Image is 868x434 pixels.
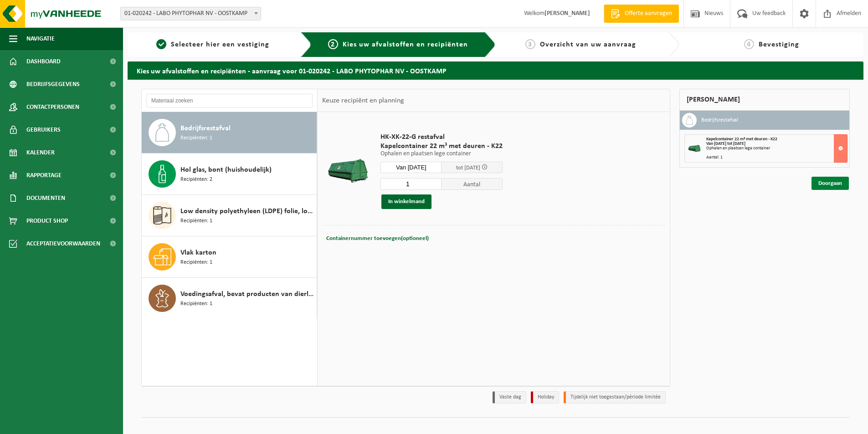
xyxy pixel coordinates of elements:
[706,141,745,146] strong: Van [DATE] tot [DATE]
[142,112,317,153] button: Bedrijfsrestafval Recipiënten: 1
[26,164,62,187] span: Rapportage
[26,96,79,118] span: Contactpersonen
[540,41,636,48] span: Overzicht van uw aanvraag
[442,178,503,190] span: Aantal
[380,142,503,151] span: Kapelcontainer 22 m³ met deuren - K22
[128,61,863,79] h2: Kies uw afvalstoffen en recipiënten - aanvraag voor 01-020242 - LABO PHYTOPHAR NV - OOSTKAMP
[525,39,535,49] span: 3
[706,155,847,160] div: Aantal: 1
[381,194,431,209] button: In winkelmand
[142,195,317,236] button: Low density polyethyleen (LDPE) folie, los, naturel Recipiënten: 1
[142,278,317,319] button: Voedingsafval, bevat producten van dierlijke oorsprong, gemengde verpakking (exclusief glas), cat...
[564,391,666,403] li: Tijdelijk niet toegestaan/période limitée
[325,232,430,245] button: Containernummer toevoegen(optioneel)
[604,5,679,23] a: Offerte aanvragen
[706,137,777,142] span: Kapelcontainer 22 m³ met deuren - K22
[679,89,850,111] div: [PERSON_NAME]
[180,134,212,143] span: Recipiënten: 1
[26,187,65,209] span: Documenten
[180,164,272,175] span: Hol glas, bont (huishoudelijk)
[180,175,212,184] span: Recipiënten: 2
[171,41,269,48] span: Selecteer hier een vestiging
[180,123,231,134] span: Bedrijfsrestafval
[120,7,261,20] span: 01-020242 - LABO PHYTOPHAR NV - OOSTKAMP
[180,217,212,225] span: Recipiënten: 1
[26,141,55,164] span: Kalender
[343,41,468,48] span: Kies uw afvalstoffen en recipiënten
[544,10,590,17] strong: [PERSON_NAME]
[26,232,100,255] span: Acceptatievoorwaarden
[26,50,61,73] span: Dashboard
[706,146,847,151] div: Ophalen en plaatsen lege container
[26,27,55,50] span: Navigatie
[180,300,212,308] span: Recipiënten: 1
[701,113,738,128] h3: Bedrijfsrestafval
[26,209,68,232] span: Product Shop
[180,206,314,217] span: Low density polyethyleen (LDPE) folie, los, naturel
[318,89,409,112] div: Keuze recipiënt en planning
[328,39,338,49] span: 2
[142,236,317,278] button: Vlak karton Recipiënten: 1
[180,289,314,300] span: Voedingsafval, bevat producten van dierlijke oorsprong, gemengde verpakking (exclusief glas), cat...
[146,94,313,107] input: Materiaal zoeken
[380,133,503,142] span: HK-XK-22-G restafval
[380,162,442,173] input: Selecteer datum
[493,391,526,403] li: Vaste dag
[132,39,293,50] a: 1Selecteer hier een vestiging
[456,165,480,171] span: tot [DATE]
[622,9,674,18] span: Offerte aanvragen
[180,258,212,267] span: Recipiënten: 1
[180,247,216,258] span: Vlak karton
[531,391,559,403] li: Holiday
[142,153,317,195] button: Hol glas, bont (huishoudelijk) Recipiënten: 2
[156,39,166,49] span: 1
[380,151,503,157] p: Ophalen en plaatsen lege container
[26,118,61,141] span: Gebruikers
[812,177,849,190] a: Doorgaan
[26,73,80,96] span: Bedrijfsgegevens
[326,235,429,241] span: Containernummer toevoegen(optioneel)
[759,41,799,48] span: Bevestiging
[744,39,754,49] span: 4
[121,7,261,20] span: 01-020242 - LABO PHYTOPHAR NV - OOSTKAMP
